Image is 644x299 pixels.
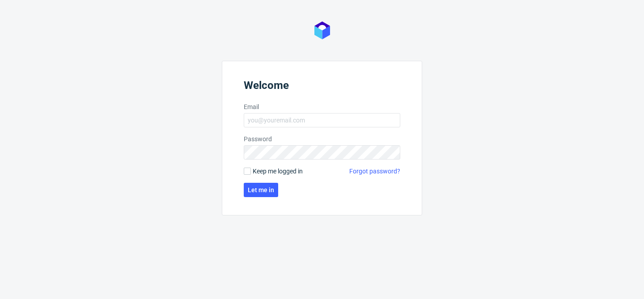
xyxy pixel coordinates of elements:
button: Let me in [244,183,278,197]
label: Password [244,135,400,143]
span: Let me in [248,187,274,193]
label: Email [244,102,400,111]
a: Forgot password? [349,167,400,176]
input: you@youremail.com [244,113,400,127]
span: Keep me logged in [253,167,303,176]
header: Welcome [244,79,400,95]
